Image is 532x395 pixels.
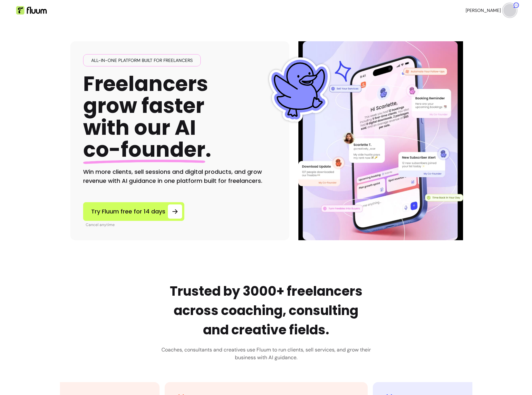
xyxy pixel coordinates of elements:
span: co-founder [83,135,205,164]
img: Fluum Logo [16,6,47,15]
h2: Win more clients, sell sessions and digital products, and grow revenue with AI guidance in one pl... [83,167,276,185]
a: Try Fluum free for 14 days [83,202,184,221]
button: avatar[PERSON_NAME] [466,4,516,17]
h2: Trusted by 3000+ freelancers across coaching, consulting and creative fields. [161,281,371,340]
img: Illustration of Fluum AI Co-Founder on a smartphone, showing solo business performance insights s... [300,41,462,240]
span: All-in-one platform built for freelancers [89,57,195,64]
span: Try Fluum free for 14 days [91,207,165,216]
span: [PERSON_NAME] [466,7,501,14]
h3: Coaches, consultants and creatives use Fluum to run clients, sell services, and grow their busine... [161,346,371,361]
img: Fluum Duck sticker [267,57,332,122]
h1: Freelancers grow faster with our AI . [83,73,211,161]
p: Cancel anytime [86,222,184,227]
